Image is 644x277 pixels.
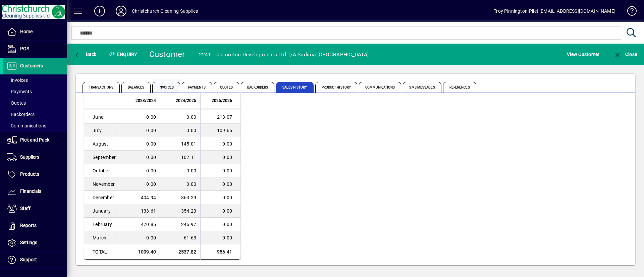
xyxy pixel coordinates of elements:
span: Support [20,257,37,262]
td: 0.00 [160,177,200,191]
button: View Customer [565,48,601,60]
span: Invoices [152,82,180,93]
td: 0.00 [200,231,240,244]
td: 0.00 [200,177,240,191]
a: Staff [3,200,67,217]
td: 0.00 [200,137,240,151]
td: 0.00 [160,164,200,177]
span: Communications [7,123,46,128]
td: June [84,110,120,124]
a: Knowledge Base [622,1,636,23]
td: October [84,164,120,177]
td: March [84,231,120,244]
td: 404.94 [120,191,160,204]
td: February [84,218,120,231]
td: 0.00 [200,164,240,177]
span: 2023/2024 [136,97,156,104]
a: Reports [3,217,67,234]
span: Back [74,52,97,57]
td: 0.00 [120,231,160,244]
a: Home [3,23,67,40]
span: SMS Messages [403,82,441,93]
td: 0.00 [120,110,160,124]
a: Suppliers [3,149,67,166]
span: Payments [182,82,212,93]
span: Financials [20,188,41,194]
div: 2241 - Glamorton Developments Ltd T/A Sudima [GEOGRAPHIC_DATA] [199,49,369,60]
td: 0.00 [200,218,240,231]
span: References [443,82,476,93]
span: POS [20,46,29,51]
td: 0.00 [200,151,240,164]
span: Settings [20,240,37,245]
app-page-header-button: Close enquiry [606,48,644,60]
td: 0.00 [120,124,160,137]
td: 102.11 [160,151,200,164]
td: 61.63 [160,231,200,244]
td: August [84,137,120,151]
span: View Customer [567,49,599,60]
button: Add [89,5,110,17]
td: 0.00 [200,191,240,204]
td: 956.41 [200,244,240,260]
td: 0.00 [160,110,200,124]
span: Customers [20,63,43,68]
span: Backorders [7,112,35,117]
span: Product History [315,82,358,93]
td: 109.66 [200,124,240,137]
td: 133.61 [120,204,160,218]
td: September [84,151,120,164]
td: 213.07 [200,110,240,124]
a: Communications [3,120,67,131]
app-page-header-button: Back [67,48,104,60]
a: Payments [3,86,67,97]
span: 2025/2026 [212,97,232,104]
td: 354.23 [160,204,200,218]
div: Customer [149,49,185,60]
td: July [84,124,120,137]
span: Backorders [241,82,274,93]
td: 0.00 [120,164,160,177]
td: December [84,191,120,204]
td: November [84,177,120,191]
span: Pick and Pack [20,137,49,143]
div: Troy Pinnington-Pilet [EMAIL_ADDRESS][DOMAIN_NAME] [494,6,615,16]
td: 145.01 [160,137,200,151]
td: January [84,204,120,218]
button: Back [72,48,98,60]
div: Enquiry [104,49,144,60]
td: 0.00 [120,177,160,191]
span: Communications [359,82,401,93]
a: POS [3,41,67,57]
td: 0.00 [120,137,160,151]
a: Financials [3,183,67,200]
td: 0.00 [200,204,240,218]
a: Invoices [3,74,67,86]
span: Suppliers [20,154,39,160]
span: 2024/2025 [176,97,196,104]
a: Backorders [3,109,67,120]
a: Support [3,252,67,268]
span: Balances [121,82,151,93]
span: Sales History [276,82,313,93]
span: Close [613,52,637,57]
span: Reports [20,223,37,228]
a: Products [3,166,67,183]
span: Payments [7,89,32,94]
span: Transactions [83,82,120,93]
a: Pick and Pack [3,132,67,149]
td: Total [84,244,120,260]
td: 2537.82 [160,244,200,260]
td: 0.00 [160,124,200,137]
span: Quotes [7,100,26,106]
a: Quotes [3,97,67,109]
a: Settings [3,234,67,251]
span: Products [20,171,39,177]
span: Quotes [214,82,239,93]
div: Christchurch Cleaning Supplies [132,6,198,16]
button: Profile [110,5,132,17]
td: 1009.40 [120,244,160,260]
td: 0.00 [120,151,160,164]
td: 470.85 [120,218,160,231]
td: 863.29 [160,191,200,204]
